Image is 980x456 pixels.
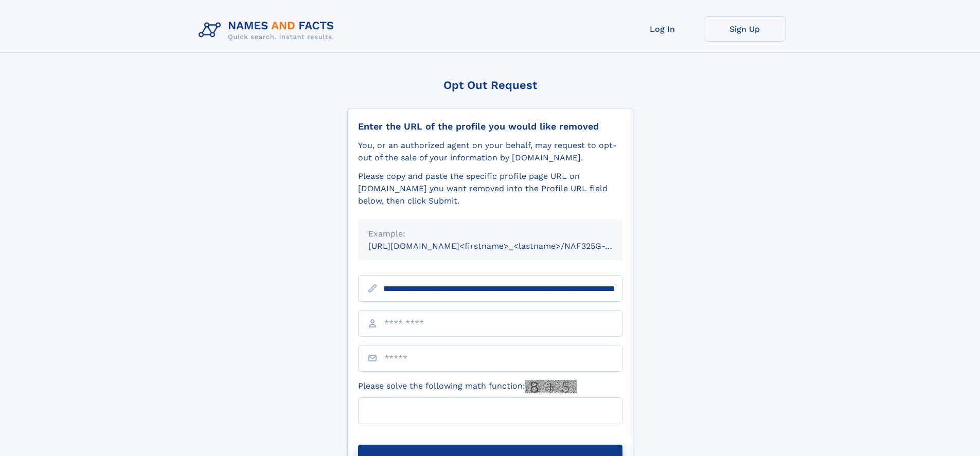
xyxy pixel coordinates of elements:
[358,139,622,164] div: You, or an authorized agent on your behalf, may request to opt-out of the sale of your informatio...
[358,121,622,132] div: Enter the URL of the profile you would like removed
[368,241,642,251] small: [URL][DOMAIN_NAME]<firstname>_<lastname>/NAF325G-xxxxxxxx
[368,228,612,240] div: Example:
[621,16,704,42] a: Log In
[194,16,343,44] img: Logo Names and Facts
[358,380,577,393] label: Please solve the following math function:
[704,16,786,42] a: Sign Up
[358,170,622,207] div: Please copy and paste the specific profile page URL on [DOMAIN_NAME] you want removed into the Pr...
[347,79,633,92] div: Opt Out Request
